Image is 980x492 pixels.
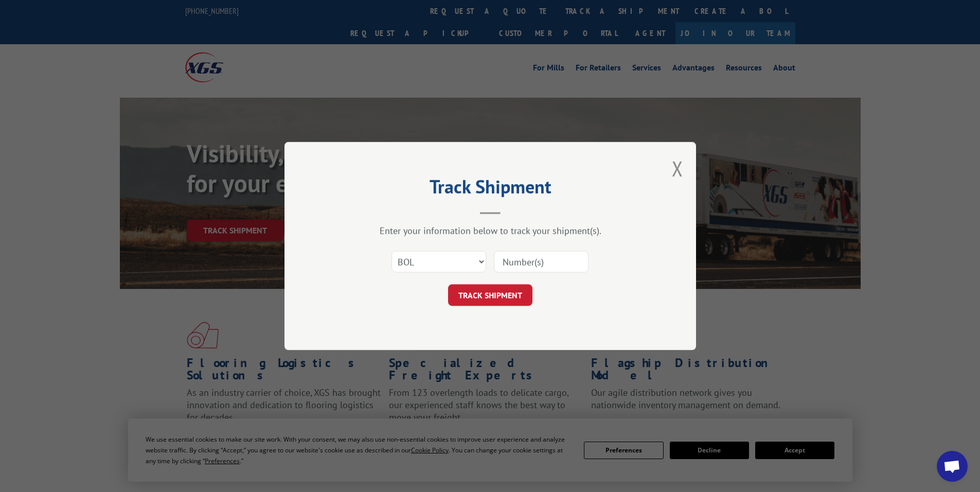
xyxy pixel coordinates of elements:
[448,284,532,306] button: TRACK SHIPMENT
[937,451,968,482] div: Open chat
[494,251,589,272] input: Number(s)
[336,225,645,236] div: Enter your information below to track your shipment(s).
[336,179,645,199] h2: Track Shipment
[672,155,683,182] button: Close modal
